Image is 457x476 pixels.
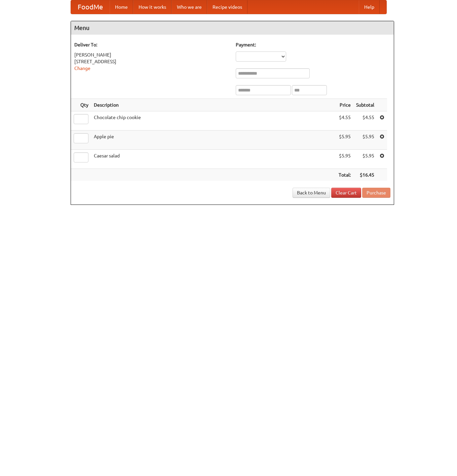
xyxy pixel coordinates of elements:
[353,150,377,169] td: $5.95
[91,131,336,150] td: Apple pie
[71,0,110,14] a: FoodMe
[353,99,377,111] th: Subtotal
[74,58,229,65] div: [STREET_ADDRESS]
[236,41,390,48] h5: Payment:
[74,66,90,71] a: Change
[71,21,394,35] h4: Menu
[336,169,353,181] th: Total:
[91,111,336,131] td: Chocolate chip cookie
[362,188,390,198] button: Purchase
[172,0,207,14] a: Who we are
[71,99,91,111] th: Qty
[336,131,353,150] td: $5.95
[207,0,247,14] a: Recipe videos
[293,188,330,198] a: Back to Menu
[74,41,229,48] h5: Deliver To:
[91,99,336,111] th: Description
[353,131,377,150] td: $5.95
[336,150,353,169] td: $5.95
[336,111,353,131] td: $4.55
[331,188,361,198] a: Clear Cart
[353,169,377,181] th: $16.45
[353,111,377,131] td: $4.55
[336,99,353,111] th: Price
[359,0,380,14] a: Help
[91,150,336,169] td: Caesar salad
[133,0,172,14] a: How it works
[110,0,133,14] a: Home
[74,51,229,58] div: [PERSON_NAME]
